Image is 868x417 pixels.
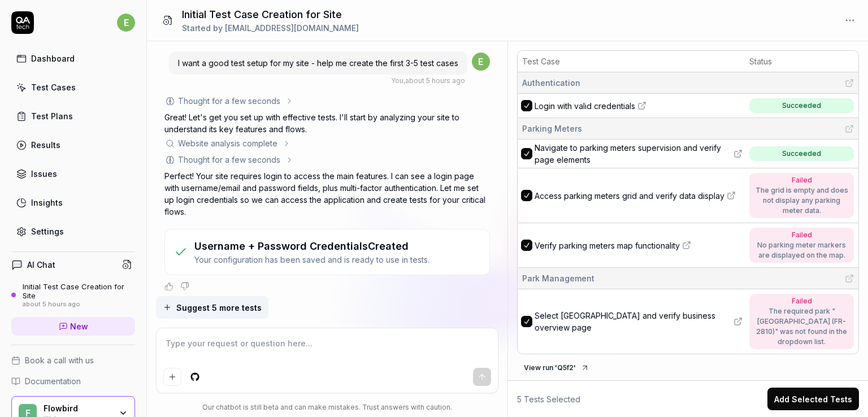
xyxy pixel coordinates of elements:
p: Your configuration has been saved and is ready to use in tests. [194,254,429,266]
a: Login with valid credentials [535,100,743,112]
span: Navigate to parking meters supervision and verify page elements [535,142,731,166]
a: New [11,317,135,336]
div: Thought for a few seconds [178,154,280,166]
div: Test Cases [31,81,76,93]
span: You [391,76,403,85]
span: Parking Meters [522,123,582,134]
span: Documentation [25,375,81,387]
a: Verify parking meters map functionality [535,240,743,251]
a: Dashboard [11,47,135,69]
a: Navigate to parking meters supervision and verify page elements [535,142,743,166]
button: e [117,11,135,34]
div: Started by [182,22,359,34]
span: I want a good test setup for my site - help me create the first 3-5 test cases [178,58,458,68]
a: Results [11,134,135,156]
div: Thought for a few seconds [178,95,280,107]
button: Suggest 5 more tests [156,296,268,319]
button: View run 'Q5f2' [517,359,596,377]
span: Suggest 5 more tests [176,302,262,314]
button: Add Selected Tests [767,388,859,410]
div: The grid is empty and does not display any parking meter data. [755,185,848,216]
p: Great! Let's get you set up with effective tests. I'll start by analyzing your site to understand... [164,111,490,135]
div: Settings [31,225,64,237]
a: Select [GEOGRAPHIC_DATA] and verify business overview page [535,310,743,333]
th: Test Case [518,51,745,72]
a: Test Plans [11,105,135,127]
span: e [117,14,135,32]
div: Succeeded [782,149,821,159]
th: Status [745,51,858,72]
span: Book a call with us [25,354,94,366]
span: Access parking meters grid and verify data display [535,190,724,202]
a: Issues [11,163,135,185]
button: Add attachment [163,368,181,386]
div: Succeeded [782,101,821,111]
div: Failed [755,230,848,240]
div: Failed [755,296,848,306]
div: Insights [31,197,63,208]
a: View run 'Q5f2' [517,361,596,372]
div: The required park "[GEOGRAPHIC_DATA] (FR-2810)" was not found in the dropdown list. [755,306,848,347]
a: Book a call with us [11,354,135,366]
span: Login with valid credentials [535,100,635,112]
a: Documentation [11,375,135,387]
div: Test Plans [31,110,73,122]
div: Initial Test Case Creation for Site [23,282,135,301]
span: [EMAIL_ADDRESS][DOMAIN_NAME] [225,23,359,33]
div: Results [31,139,60,151]
h3: Username + Password Credentials Created [194,238,429,254]
h4: AI Chat [27,259,55,271]
div: Issues [31,168,57,180]
a: Insights [11,192,135,214]
a: Settings [11,220,135,242]
button: Negative feedback [180,282,189,291]
span: Authentication [522,77,580,89]
p: Perfect! Your site requires login to access the main features. I can see a login page with userna... [164,170,490,218]
span: New [70,320,88,332]
span: Select [GEOGRAPHIC_DATA] and verify business overview page [535,310,731,333]
span: Park Management [522,272,594,284]
a: Access parking meters grid and verify data display [535,190,743,202]
span: e [472,53,490,71]
a: Test Cases [11,76,135,98]
span: 5 Tests Selected [517,393,580,405]
div: , about 5 hours ago [391,76,465,86]
a: Initial Test Case Creation for Siteabout 5 hours ago [11,282,135,308]
div: Website analysis complete [178,137,277,149]
div: Flowbird [44,403,111,414]
div: about 5 hours ago [23,301,135,309]
span: Verify parking meters map functionality [535,240,680,251]
button: Positive feedback [164,282,173,291]
h1: Initial Test Case Creation for Site [182,7,359,22]
div: Failed [755,175,848,185]
div: Our chatbot is still beta and can make mistakes. Trust answers with caution. [156,402,498,412]
div: Dashboard [31,53,75,64]
div: No parking meter markers are displayed on the map. [755,240,848,260]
